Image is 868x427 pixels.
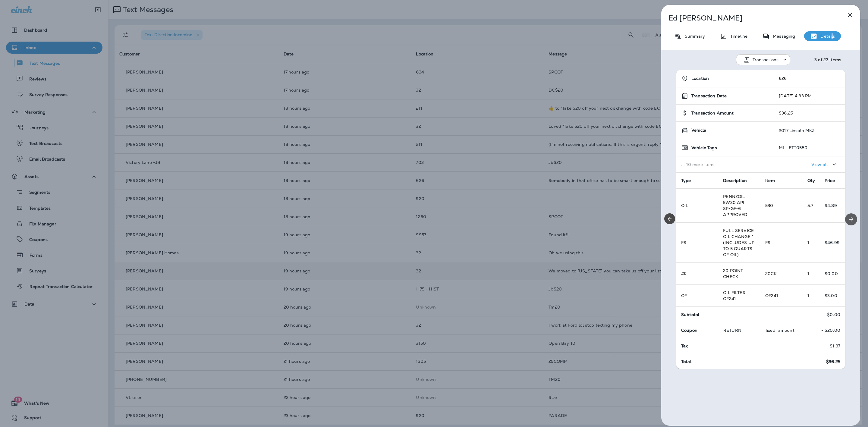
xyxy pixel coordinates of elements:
p: $0.00 [825,271,840,276]
span: Qty [807,178,815,183]
p: $1.37 [830,344,840,348]
p: MI - ETT0550 [779,145,807,150]
p: RETURN [723,328,756,333]
button: View all [809,159,840,170]
span: Price [825,178,835,183]
span: FS [765,240,770,245]
span: 20 POINT CHECK [723,268,743,279]
span: 5.7 [807,203,813,208]
span: Location [691,76,709,81]
p: Timeline [727,34,747,39]
span: FS [681,240,686,245]
p: fixed_amount [766,328,798,333]
span: OF [681,293,687,298]
span: Vehicle [691,128,706,133]
p: - $20.00 [821,328,840,333]
p: $3.00 [825,293,840,298]
p: Details [817,34,835,39]
span: Transaction Amount [691,111,734,116]
span: Transaction Date [691,93,727,99]
span: 1 [807,271,809,276]
span: Tax [681,343,688,349]
p: ... 10 more items [681,162,769,167]
p: Transactions [753,57,779,62]
p: $46.99 [825,240,840,245]
span: 1 [807,293,809,298]
span: $36.25 [826,359,840,364]
span: 20CK [765,271,777,276]
p: Ed [PERSON_NAME] [668,14,833,22]
span: Coupon [681,328,697,333]
span: Total [681,359,691,364]
td: [DATE] 4:33 PM [774,87,845,105]
td: $36.25 [774,105,845,122]
span: Vehicle Tags [691,145,717,150]
span: Description [723,178,747,183]
span: Subtotal [681,312,699,317]
div: 3 of 22 Items [814,57,841,62]
button: Previous [664,213,675,224]
span: Item [765,178,775,183]
p: Summary [682,34,705,39]
span: 530 [765,203,773,208]
p: $0.00 [827,312,840,317]
span: PENNZOIL 5W30 API SP/GF-6 APPROVED [723,194,747,217]
p: Messaging [770,34,795,39]
span: OIL FILTER OF241 [723,290,745,301]
span: #K [681,271,687,276]
td: 626 [774,70,845,87]
span: OF241 [765,293,778,298]
span: 1 [807,240,809,245]
button: Next [845,213,857,225]
span: Type [681,178,691,183]
span: OIL [681,203,688,208]
p: 2017 Lincoln MKZ [779,128,814,133]
p: $4.89 [825,203,840,208]
span: FULL SERVICE OIL CHANGE *(INCLUDES UP TO 5 QUARTS OF OIL) [723,228,754,257]
p: View all [811,162,828,167]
